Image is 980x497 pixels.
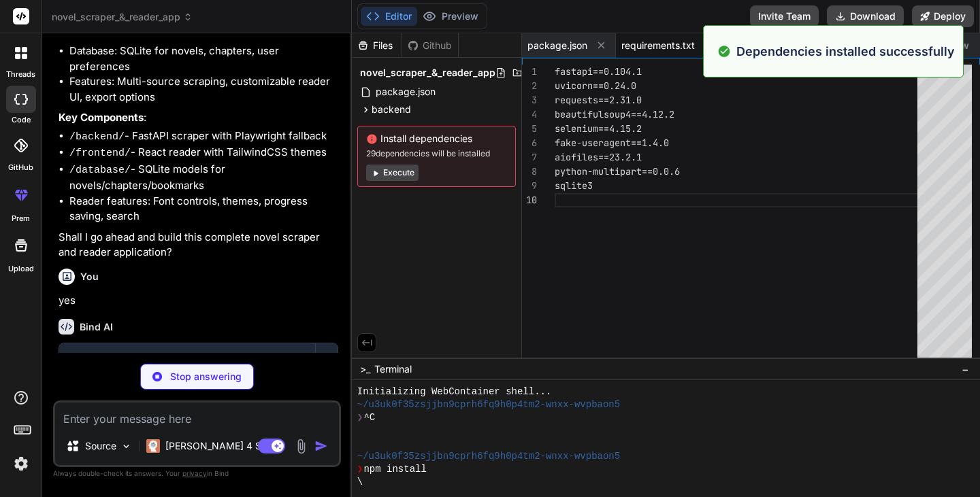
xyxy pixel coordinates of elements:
[522,179,537,193] div: 9
[555,179,593,192] span: sqlite3
[69,74,338,105] li: Features: Multi-source scraping, customizable reader UI, export options
[363,463,426,476] span: npm install
[522,136,537,150] div: 6
[52,10,193,24] span: novel_scraper_&_reader_app
[53,467,341,480] p: Always double-check its answers. Your in Bind
[555,122,642,135] span: selenium==4.15.2
[555,137,669,149] span: fake-useragent==1.4.0
[522,93,537,107] div: 3
[8,263,34,275] label: Upload
[59,110,338,126] p: :
[293,439,309,454] img: attachment
[736,42,955,61] p: Dependencies installed successfully
[366,132,507,145] span: Install dependencies
[69,194,338,224] li: Reader features: Font controls, themes, progress saving, search
[402,39,458,52] div: Github
[621,39,695,52] span: requirements.txt
[717,42,731,61] img: alert
[314,439,328,453] img: icon
[555,108,674,120] span: beautifulsoup4==4.12.2
[360,362,370,376] span: >_
[69,165,131,176] code: /database/
[555,65,642,78] span: fastapi==0.104.1
[8,162,33,173] label: GitHub
[10,452,33,475] img: settings
[522,193,537,207] div: 10
[59,111,144,124] strong: Key Components
[522,165,537,179] div: 8
[374,362,412,376] span: Terminal
[69,128,338,145] li: - FastAPI scraper with Playwright fallback
[80,320,113,334] h6: Bind AI
[357,385,552,398] span: Initializing WebContainer shell...
[69,131,125,143] code: /backend/
[80,270,99,284] h6: You
[69,148,131,159] code: /frontend/
[352,39,402,52] div: Files
[6,69,35,80] label: threads
[366,165,419,181] button: Execute
[522,122,537,136] div: 5
[555,151,642,163] span: aiofiles==23.2.1
[360,66,495,80] span: novel_scraper_&_reader_app
[357,463,364,476] span: ❯
[12,213,30,224] label: prem
[555,94,642,106] span: requests==2.31.0
[366,148,507,159] span: 29 dependencies will be installed
[555,165,680,177] span: python-multipart==0.0.6
[361,7,417,26] button: Editor
[357,411,364,424] span: ❯
[165,439,267,453] p: [PERSON_NAME] 4 S..
[959,358,972,380] button: −
[146,439,160,453] img: Claude 4 Sonnet
[750,5,819,27] button: Invite Team
[69,162,338,194] li: - SQLite models for novels/chapters/bookmarks
[912,5,974,27] button: Deploy
[120,441,132,452] img: Pick Models
[522,65,537,79] div: 1
[962,362,969,376] span: −
[59,230,338,260] p: Shall I go ahead and build this complete novel scraper and reader application?
[69,145,338,162] li: - React reader with TailwindCSS themes
[555,80,636,92] span: uvicorn==0.24.0
[372,103,411,116] span: backend
[363,411,375,424] span: ^C
[12,114,31,126] label: code
[85,439,116,453] p: Source
[182,469,207,477] span: privacy
[374,84,437,100] span: package.json
[522,150,537,165] div: 7
[69,44,338,74] li: Database: SQLite for novels, chapters, user preferences
[522,79,537,93] div: 2
[522,107,537,122] div: 4
[170,370,242,383] p: Stop answering
[527,39,587,52] span: package.json
[59,343,315,388] button: Novel Scraper & Reader AppClick to open Workbench
[357,476,363,489] span: \
[357,450,620,463] span: ~/u3uk0f35zsjjbn9cprh6fq9h0p4tm2-wnxx-wvpbaon5
[417,7,484,26] button: Preview
[357,398,620,411] span: ~/u3uk0f35zsjjbn9cprh6fq9h0p4tm2-wnxx-wvpbaon5
[827,5,904,27] button: Download
[59,293,338,309] p: yes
